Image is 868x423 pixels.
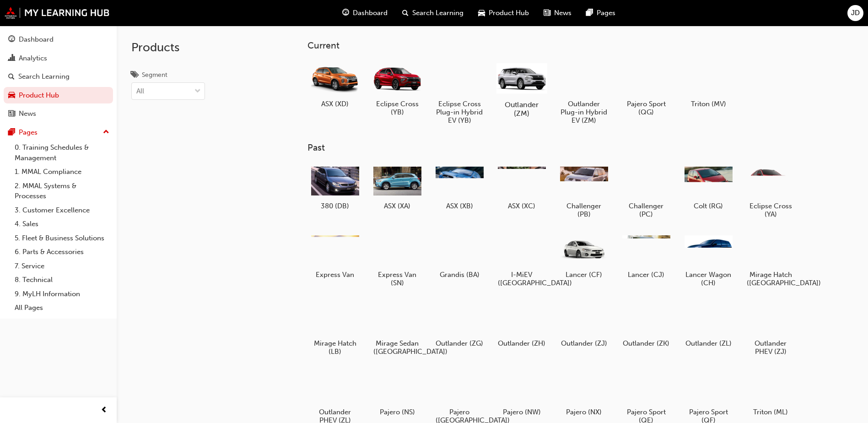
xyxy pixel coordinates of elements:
[536,4,579,22] a: news-iconNews
[353,8,388,18] span: Dashboard
[370,58,425,119] a: Eclipse Cross (YB)
[432,298,487,351] a: Outlander (ZG)
[494,229,549,291] a: I-MiEV ([GEOGRAPHIC_DATA])
[19,53,47,64] div: Analytics
[11,287,113,301] a: 9. MyLH Information
[11,203,113,217] a: 3. Customer Excellence
[685,271,733,287] h5: Lancer Wagon (CH)
[586,7,593,19] span: pages-icon
[4,68,113,85] a: Search Learning
[8,129,15,137] span: pages-icon
[101,405,108,416] span: prev-icon
[19,108,36,119] div: News
[370,367,425,420] a: Pajero (NS)
[131,40,205,55] h2: Products
[747,339,795,356] h5: Outlander PHEV (ZJ)
[335,4,395,22] a: guage-iconDashboard
[4,124,113,141] button: Pages
[103,126,109,138] span: up-icon
[432,161,487,214] a: ASX (XB)
[619,298,674,351] a: Outlander (ZK)
[11,141,113,165] a: 0. Training Schedules & Management
[685,202,733,210] h5: Colt (RG)
[19,127,38,138] div: Pages
[311,202,359,210] h5: 380 (DB)
[11,231,113,245] a: 5. Fleet & Business Solutions
[619,58,674,119] a: Pajero Sport (QG)
[436,271,484,279] h5: Grandis (BA)
[436,100,484,125] h5: Eclipse Cross Plug-in Hybrid EV (YB)
[494,298,549,351] a: Outlander (ZH)
[560,202,608,218] h5: Challenger (PB)
[681,161,736,214] a: Colt (RG)
[556,229,611,282] a: Lancer (CF)
[743,161,798,222] a: Eclipse Cross (YA)
[311,100,359,108] h5: ASX (XD)
[370,298,425,359] a: Mirage Sedan ([GEOGRAPHIC_DATA])
[478,7,485,19] span: car-icon
[681,58,736,111] a: Triton (MV)
[685,100,733,108] h5: Triton (MV)
[494,367,549,420] a: Pajero (NW)
[307,161,362,214] a: 380 (DB)
[747,202,795,218] h5: Eclipse Cross (YA)
[18,71,70,82] div: Search Learning
[743,367,798,420] a: Triton (ML)
[8,73,15,81] span: search-icon
[436,339,484,347] h5: Outlander (ZG)
[622,100,670,116] h5: Pajero Sport (QG)
[560,408,608,416] h5: Pajero (NX)
[579,4,623,22] a: pages-iconPages
[307,40,827,51] h3: Current
[5,7,110,19] img: mmal
[619,161,674,222] a: Challenger (PC)
[373,408,421,416] h5: Pajero (NS)
[494,58,549,119] a: Outlander (ZM)
[544,7,550,19] span: news-icon
[498,408,546,416] h5: Pajero (NW)
[131,71,138,80] span: tags-icon
[136,86,144,97] div: All
[681,298,736,351] a: Outlander (ZL)
[597,8,615,18] span: Pages
[11,301,113,315] a: All Pages
[743,298,798,359] a: Outlander PHEV (ZJ)
[619,229,674,282] a: Lancer (CJ)
[11,165,113,179] a: 1. MMAL Compliance
[432,229,487,282] a: Grandis (BA)
[8,92,15,100] span: car-icon
[560,339,608,347] h5: Outlander (ZJ)
[4,105,113,122] a: News
[432,58,487,128] a: Eclipse Cross Plug-in Hybrid EV (YB)
[194,86,201,98] span: down-icon
[373,202,421,210] h5: ASX (XA)
[743,229,798,291] a: Mirage Hatch ([GEOGRAPHIC_DATA])
[370,161,425,214] a: ASX (XA)
[4,50,113,67] a: Analytics
[489,8,529,18] span: Product Hub
[307,229,362,282] a: Express Van
[554,8,571,18] span: News
[622,339,670,347] h5: Outlander (ZK)
[622,202,670,218] h5: Challenger (PC)
[8,36,15,44] span: guage-icon
[4,87,113,104] a: Product Hub
[373,100,421,116] h5: Eclipse Cross (YB)
[373,271,421,287] h5: Express Van (SN)
[307,298,362,359] a: Mirage Hatch (LB)
[498,271,546,287] h5: I-MiEV ([GEOGRAPHIC_DATA])
[847,5,863,21] button: JD
[11,273,113,287] a: 8. Technical
[142,70,167,80] div: Segment
[498,202,546,210] h5: ASX (XC)
[311,271,359,279] h5: Express Van
[11,217,113,231] a: 4. Sales
[494,161,549,214] a: ASX (XC)
[747,408,795,416] h5: Triton (ML)
[311,339,359,356] h5: Mirage Hatch (LB)
[556,161,611,222] a: Challenger (PB)
[412,8,464,18] span: Search Learning
[342,7,349,19] span: guage-icon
